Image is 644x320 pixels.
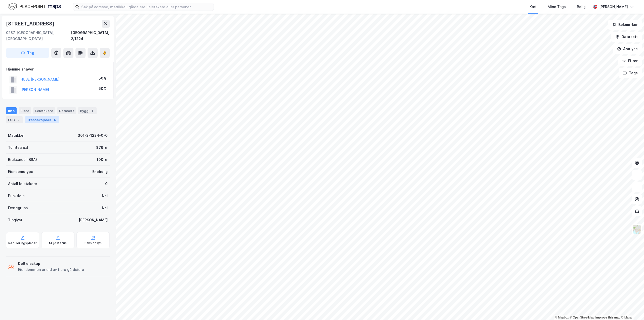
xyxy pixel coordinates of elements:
input: Søk på adresse, matrikkel, gårdeiere, leietakere eller personer [79,3,214,11]
button: Analyse [613,44,642,54]
div: Eiendommen er eid av flere gårdeiere [18,267,84,273]
div: [STREET_ADDRESS] [6,20,55,28]
div: Info [6,107,17,114]
div: 50% [99,86,106,92]
img: Z [632,225,642,234]
div: 301-2-1224-0-0 [78,132,108,138]
iframe: Chat Widget [619,296,644,320]
div: Datasett [57,107,76,114]
a: Improve this map [595,316,620,319]
div: 0 [105,181,108,187]
div: Miljøstatus [49,241,67,245]
div: Bygg [78,107,97,114]
div: Hjemmelshaver [6,66,109,72]
img: logo.f888ab2527a4732fd821a326f86c7f29.svg [8,2,61,11]
div: 100 ㎡ [97,157,108,163]
div: Antall leietakere [8,181,37,187]
button: Filter [618,56,642,66]
div: Reguleringsplaner [8,241,37,245]
button: Datasett [611,32,642,42]
div: Punktleie [8,193,25,199]
div: Tinglyst [8,217,22,223]
div: Kart [530,4,537,10]
div: Matrikkel [8,132,24,138]
a: Mapbox [555,316,569,319]
div: Bolig [577,4,586,10]
div: 50% [99,75,106,81]
div: Enebolig [92,169,108,175]
div: Bruksareal (BRA) [8,157,37,163]
div: Eiere [19,107,31,114]
a: OpenStreetMap [570,316,594,319]
button: Tags [619,68,642,78]
div: Leietakere [33,107,55,114]
div: [PERSON_NAME] [599,4,628,10]
div: Nei [102,193,108,199]
div: 1 [90,108,95,113]
div: [GEOGRAPHIC_DATA], 2/1224 [71,30,110,42]
div: Mine Tags [548,4,566,10]
div: Saksinnsyn [85,241,102,245]
div: 876 ㎡ [96,145,108,151]
div: Nei [102,205,108,211]
div: ESG [6,116,23,123]
button: Tag [6,48,49,58]
div: 0287, [GEOGRAPHIC_DATA], [GEOGRAPHIC_DATA] [6,30,71,42]
div: 2 [16,117,21,122]
button: Bokmerker [608,20,642,30]
div: Festegrunn [8,205,28,211]
div: Eiendomstype [8,169,33,175]
div: 5 [52,117,57,122]
div: [PERSON_NAME] [79,217,108,223]
div: Tomteareal [8,145,28,151]
div: Delt eieskap [18,261,84,267]
div: Transaksjoner [25,116,59,123]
